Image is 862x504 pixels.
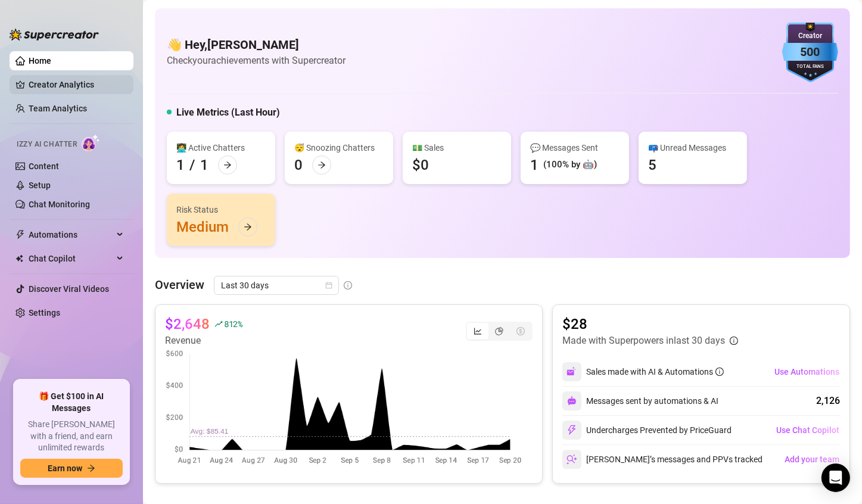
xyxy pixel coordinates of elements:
span: Use Chat Copilot [776,425,839,435]
div: 💬 Messages Sent [530,141,620,154]
span: calendar [325,282,332,289]
article: $2,648 [165,315,210,334]
a: Content [29,161,59,171]
div: $0 [412,155,429,175]
h5: Live Metrics (Last Hour) [176,105,280,120]
span: arrow-right [87,464,95,472]
div: (100% by 🤖) [543,158,597,172]
button: Use Automations [774,362,840,381]
span: pie-chart [495,327,503,335]
article: Overview [155,276,204,294]
span: Add your team [785,455,839,464]
img: AI Chatter [82,134,100,151]
div: [PERSON_NAME]’s messages and PPVs tracked [562,450,763,469]
span: dollar-circle [516,327,525,335]
span: Chat Copilot [29,249,113,268]
img: svg%3e [567,396,577,406]
span: thunderbolt [15,230,25,239]
span: Use Automations [774,367,839,377]
h4: 👋 Hey, [PERSON_NAME] [167,36,346,53]
a: Home [29,56,51,66]
div: Creator [782,30,838,42]
img: svg%3e [567,366,577,377]
div: 😴 Snoozing Chatters [294,141,384,154]
a: Creator Analytics [29,75,124,94]
span: arrow-right [223,161,232,169]
article: Revenue [165,334,242,348]
div: 2,126 [816,394,840,408]
span: Last 30 days [221,276,332,294]
article: Made with Superpowers in last 30 days [562,334,725,348]
img: logo-BBDzfeDw.svg [10,29,99,41]
div: 500 [782,43,838,61]
span: Izzy AI Chatter [17,139,77,150]
button: Earn nowarrow-right [20,459,123,478]
img: svg%3e [567,425,577,435]
a: Team Analytics [29,104,87,113]
img: svg%3e [567,454,577,465]
span: arrow-right [244,223,252,231]
span: info-circle [715,368,724,376]
div: 📪 Unread Messages [648,141,737,154]
a: Setup [29,181,51,190]
button: Add your team [784,450,840,469]
span: rise [214,320,223,328]
div: 0 [294,155,303,175]
span: 812 % [224,318,242,329]
div: Risk Status [176,203,266,216]
span: Automations [29,225,113,244]
article: $28 [562,315,738,334]
a: Chat Monitoring [29,200,90,209]
a: Settings [29,308,60,318]
div: Undercharges Prevented by PriceGuard [562,421,732,440]
div: 💵 Sales [412,141,502,154]
span: line-chart [474,327,482,335]
div: 1 [176,155,185,175]
div: segmented control [466,322,533,341]
a: Discover Viral Videos [29,284,109,294]
span: arrow-right [318,161,326,169]
span: 🎁 Get $100 in AI Messages [20,391,123,414]
span: info-circle [730,337,738,345]
img: blue-badge-DgoSNQY1.svg [782,23,838,82]
article: Check your achievements with Supercreator [167,53,346,68]
span: Share [PERSON_NAME] with a friend, and earn unlimited rewards [20,419,123,454]
span: info-circle [344,281,352,290]
div: Sales made with AI & Automations [586,365,724,378]
div: 👩‍💻 Active Chatters [176,141,266,154]
div: Open Intercom Messenger [821,463,850,492]
img: Chat Copilot [15,254,23,263]
button: Use Chat Copilot [776,421,840,440]
span: Earn now [48,463,82,473]
div: 1 [530,155,539,175]
div: 1 [200,155,209,175]
div: 5 [648,155,656,175]
div: Total Fans [782,63,838,71]
div: Messages sent by automations & AI [562,391,718,410]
